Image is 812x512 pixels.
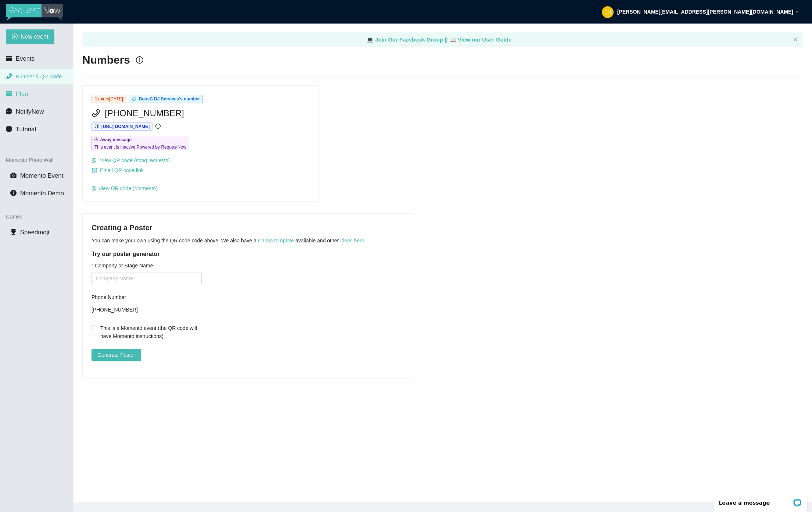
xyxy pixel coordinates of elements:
[6,55,12,61] span: calendar
[136,56,143,64] span: info-circle
[91,164,144,176] button: qrcodeEmail QR code link
[91,95,126,103] span: Expires [DATE]
[709,489,812,512] iframe: LiveChat chat widget
[367,36,374,43] span: laptop
[100,166,144,174] span: Email QR code link
[91,223,404,233] h4: Creating a Poster
[16,90,28,97] span: Plan
[16,126,36,133] span: Tutorial
[82,53,130,68] h2: Numbers
[94,143,186,151] span: This event is inactive Powered by RequestNow
[92,168,97,174] span: qrcode
[91,349,141,361] button: Generate Poster
[91,293,202,301] div: Phone Number
[6,73,12,79] span: phone
[91,237,404,245] p: You can make your own using the QR code code above. We also have a available and other
[21,32,48,41] span: New event
[97,351,135,359] span: Generate Poster
[449,36,456,43] span: laptop
[10,229,17,235] span: trophy
[20,229,49,236] span: Speedmoji
[91,109,100,117] span: phone
[139,96,200,102] span: BossC DJ Services's number
[100,137,132,142] b: Away message
[16,74,62,79] span: Number & QR Code
[91,186,97,191] span: qrcode
[793,38,798,42] button: close
[91,185,158,191] a: qrcodeView QR code (Momento)
[6,29,54,44] button: plus-circleNew event
[105,106,184,120] span: [PHONE_NUMBER]
[795,10,799,14] span: down
[6,108,12,114] span: message
[367,36,449,43] a: laptop Join Our Facebook Group ||
[91,250,404,259] h5: Try our poster generator
[10,190,17,196] span: info-circle
[20,190,64,197] span: Momento Demo
[94,137,99,142] span: field-time
[16,108,44,115] span: NotifyNow
[97,324,202,340] span: This is a Momento event (the QR code will have Momento instructions)
[258,238,294,243] a: Canva template
[155,124,161,129] span: info-circle
[20,172,64,179] span: Momento Event
[6,126,12,132] span: info-circle
[91,262,153,270] label: Company or Stage Name
[91,273,202,284] input: Company or Stage Name
[132,97,136,101] span: tag
[6,90,12,97] span: credit-card
[101,124,150,129] span: [URL][DOMAIN_NAME]
[340,238,366,243] a: ideas here.
[91,304,202,315] div: [PHONE_NUMBER]
[12,33,18,40] span: plus-circle
[449,36,512,43] a: laptop View our User Guide
[617,9,793,15] strong: [PERSON_NAME][EMAIL_ADDRESS][PERSON_NAME][DOMAIN_NAME]
[10,172,17,178] span: camera
[16,55,35,62] span: Events
[6,4,63,21] img: RequestNow
[602,6,614,18] img: 01bfa707d7317865cc74367e84df06f5
[91,157,170,163] a: qrcode View QR code (song requests)
[91,158,97,163] span: qrcode
[94,124,99,128] span: copy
